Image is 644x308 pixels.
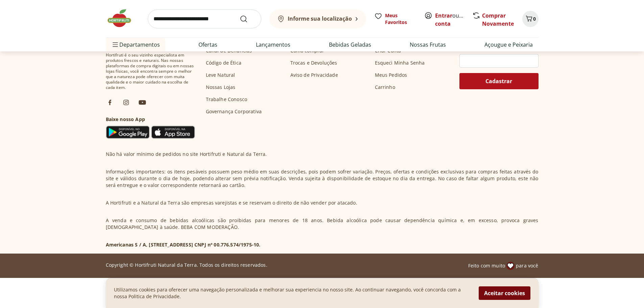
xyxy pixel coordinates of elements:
a: Açougue e Peixaria [484,41,533,49]
a: Trabalhe Conosco [206,96,247,103]
span: Feito com muito [468,262,505,269]
p: Informações importantes: os itens pesáveis possuem peso médio em suas descrições, pois podem sofr... [106,168,539,189]
a: Código de Ética [206,60,241,66]
button: Carrinho [522,11,539,27]
input: search [148,9,261,28]
h3: Baixe nosso App [106,116,195,123]
img: Hortifruti [106,8,140,28]
a: Criar conta [435,12,472,27]
button: Informe sua localização [269,9,366,28]
a: Ofertas [198,41,217,49]
span: para você [516,262,538,269]
img: fb [106,98,114,106]
img: ytb [138,98,146,106]
button: Cadastrar [459,73,539,89]
p: A Hortifruti e a Natural da Terra são empresas varejistas e se reservam o direito de não vender p... [106,199,357,206]
a: Entrar [435,12,452,19]
button: Menu [111,37,119,53]
button: Aceitar cookies [479,286,530,300]
span: Hortifruti é o seu vizinho especialista em produtos frescos e naturais. Nas nossas plataformas de... [106,52,195,90]
a: Meus Favoritos [374,12,416,26]
p: Não há valor mínimo de pedidos no site Hortifruti e Natural da Terra. [106,151,267,158]
span: Cadastrar [485,78,512,84]
a: Bebidas Geladas [329,41,371,49]
a: Nossas Lojas [206,84,236,91]
a: Carrinho [375,84,395,91]
p: Americanas S / A, [STREET_ADDRESS] CNPJ nº 00.776.574/1975-10. [106,241,261,248]
b: Informe sua localização [288,15,352,22]
a: Aviso de Privacidade [290,72,338,78]
img: Google Play Icon [106,125,150,139]
span: 0 [533,16,536,22]
a: Nossas Frutas [410,41,446,49]
p: Copyright © Hortifruti Natural da Terra. Todos os direitos reservados. [106,262,267,268]
a: Meus Pedidos [375,72,407,78]
a: Governança Corporativa [206,108,262,115]
button: Submit Search [240,15,256,23]
span: Meus Favoritos [385,12,416,26]
span: ou [435,11,465,28]
a: Trocas e Devoluções [290,60,337,66]
span: Departamentos [111,37,160,53]
p: Utilizamos cookies para oferecer uma navegação personalizada e melhorar sua experiencia no nosso ... [114,286,471,300]
p: A venda e consumo de bebidas alcoólicas são proibidas para menores de 18 anos. Bebida alcoólica p... [106,217,539,231]
img: App Store Icon [151,125,195,139]
img: ig [122,98,130,106]
a: Lançamentos [256,41,290,49]
a: Comprar Novamente [482,12,514,27]
a: Esqueci Minha Senha [375,60,425,66]
a: Leve Natural [206,72,235,78]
